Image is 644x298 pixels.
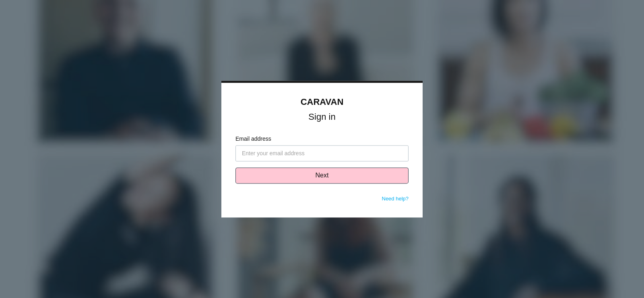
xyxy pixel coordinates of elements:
h1: Sign in [235,113,409,121]
a: CARAVAN [301,97,344,107]
input: Enter your email address [235,145,409,161]
button: Next [235,167,409,183]
label: Email address [235,135,409,143]
a: Need help? [382,196,409,202]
